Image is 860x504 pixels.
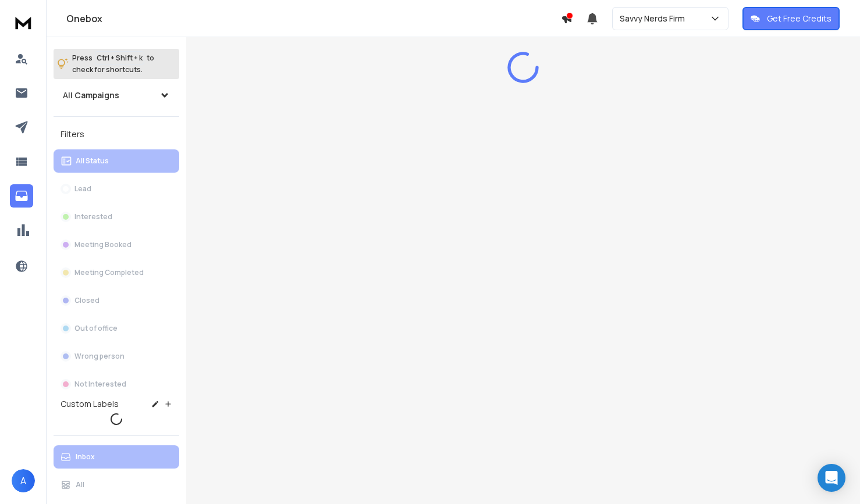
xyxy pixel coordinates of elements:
[12,12,35,33] img: logo
[818,464,845,492] div: Open Intercom Messenger
[63,90,119,101] h1: All Campaigns
[620,13,690,24] p: Savvy Nerds Firm
[54,126,179,142] h3: Filters
[61,398,119,410] h3: Custom Labels
[742,7,840,30] button: Get Free Credits
[54,84,179,107] button: All Campaigns
[12,469,35,492] button: A
[66,12,561,26] h1: Onebox
[95,51,144,65] span: Ctrl + Shift + k
[72,52,154,76] p: Press to check for shortcuts.
[767,13,831,24] p: Get Free Credits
